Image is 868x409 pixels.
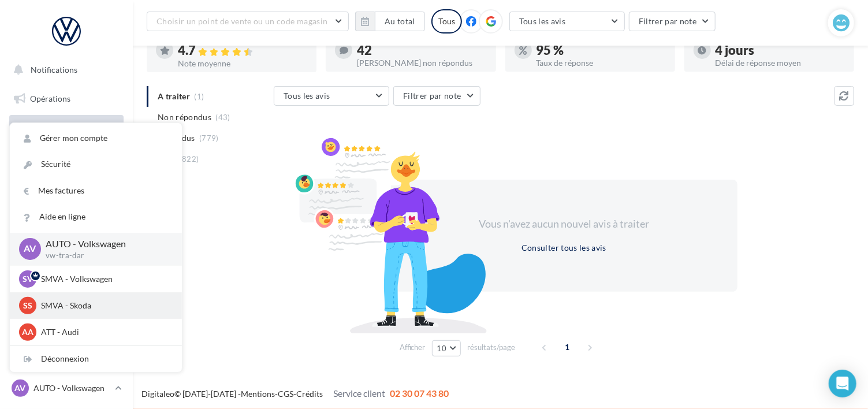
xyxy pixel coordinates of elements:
span: Opérations [30,94,70,103]
span: 02 30 07 43 80 [390,388,449,399]
a: Calendrier [7,260,126,284]
span: Service client [333,388,385,399]
button: Au total [375,12,425,31]
a: Digitaleo [141,389,174,399]
button: Tous les avis [274,86,389,106]
span: AV [15,382,26,394]
a: Crédits [296,389,323,399]
a: Médiathèque [7,231,126,255]
p: AUTO - Volkswagen [33,382,110,394]
a: PLV et print personnalisable [7,288,126,322]
span: © [DATE]-[DATE] - - - [141,389,449,399]
button: 10 [432,340,461,356]
button: Au total [355,12,425,31]
div: Open Intercom Messenger [829,370,856,397]
p: ATT - Audi [41,326,168,338]
a: Opérations [7,87,126,111]
div: 4 jours [716,44,845,57]
span: Tous les avis [519,16,566,26]
a: Gérer mon compte [10,125,182,151]
span: (779) [199,133,219,143]
span: 1 [558,338,576,356]
div: Note moyenne [178,60,307,68]
div: 4.7 [178,44,307,57]
a: Contacts [7,202,126,226]
span: (43) [216,113,230,122]
p: SMVA - Skoda [41,300,168,311]
a: Aide en ligne [10,204,182,230]
span: résultats/page [467,342,515,353]
div: Vous n'avez aucun nouvel avis à traiter [465,217,664,232]
span: Choisir un point de vente ou un code magasin [157,16,327,26]
div: Déconnexion [10,346,182,372]
span: Non répondus [158,111,211,123]
a: AV AUTO - Volkswagen [9,377,124,399]
a: Sécurité [10,151,182,177]
div: Taux de réponse [537,59,666,67]
a: CGS [278,389,293,399]
span: SS [23,300,32,311]
a: Campagnes [7,174,126,198]
div: 42 [357,44,486,57]
p: vw-tra-dar [46,251,163,261]
button: Filtrer par note [629,12,716,31]
button: Consulter tous les avis [517,241,611,255]
div: Délai de réponse moyen [716,59,845,67]
span: Notifications [31,65,77,75]
button: Filtrer par note [393,86,480,106]
span: Tous les avis [284,91,330,101]
span: SV [23,273,33,285]
a: Mentions [241,389,275,399]
button: Notifications [7,58,121,82]
div: [PERSON_NAME] non répondus [357,59,486,67]
p: AUTO - Volkswagen [46,237,163,251]
span: (822) [180,154,199,163]
span: Afficher [400,342,426,353]
span: 10 [437,344,447,353]
button: Tous les avis [509,12,625,31]
div: Tous [431,9,462,34]
a: Campagnes DataOnDemand [7,327,126,361]
a: Visibilité en ligne [7,145,126,169]
span: AV [24,243,36,256]
p: SMVA - Volkswagen [41,273,168,285]
a: Boîte de réception [7,115,126,140]
span: AA [22,326,33,338]
div: 95 % [537,44,666,57]
a: Mes factures [10,178,182,204]
button: Choisir un point de vente ou un code magasin [147,12,349,31]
